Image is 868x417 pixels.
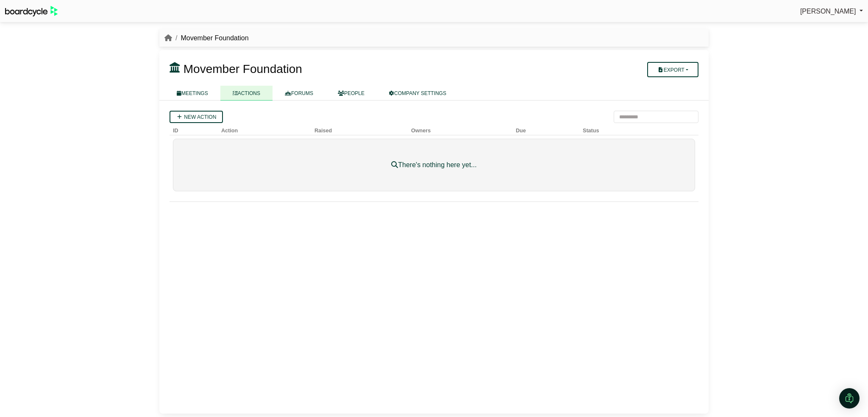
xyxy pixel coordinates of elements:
[512,123,579,135] th: Due
[800,8,856,15] span: [PERSON_NAME]
[164,33,249,44] nav: breadcrumb
[408,123,512,135] th: Owners
[194,160,674,171] div: There's nothing here yet...
[184,62,302,76] span: Movember Foundation
[800,6,863,17] a: [PERSON_NAME]
[377,86,459,101] a: COMPANY SETTINGS
[5,6,58,17] img: BoardcycleBlackGreen-aaafeed430059cb809a45853b8cf6d952af9d84e6e89e1f1685b34bfd5cb7d64.svg
[579,123,671,135] th: Status
[170,111,223,123] a: New action
[839,388,860,409] div: Open Intercom Messenger
[325,86,377,101] a: PEOPLE
[220,86,273,101] a: ACTIONS
[311,123,408,135] th: Raised
[164,86,220,101] a: MEETINGS
[273,86,325,101] a: FORUMS
[170,123,218,135] th: ID
[172,33,249,44] li: Movember Foundation
[218,123,311,135] th: Action
[647,62,698,77] button: Export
